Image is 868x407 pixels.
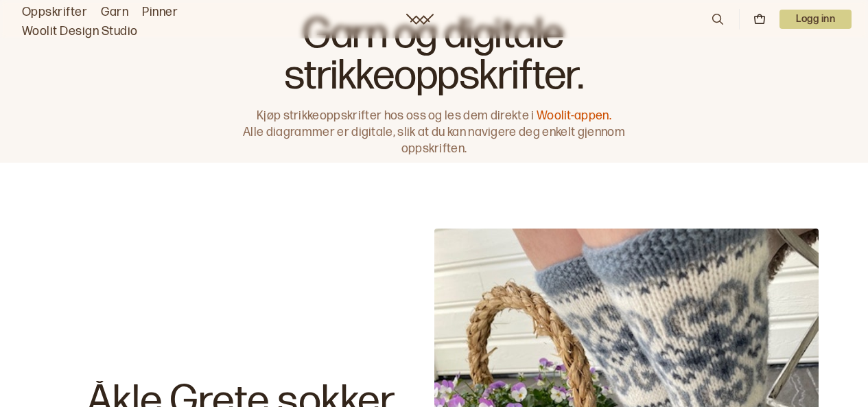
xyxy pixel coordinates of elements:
a: Garn [101,3,128,22]
a: Woolit-appen. [537,108,611,123]
a: Oppskrifter [22,3,87,22]
a: Pinner [142,3,178,22]
a: Woolit [406,14,434,25]
button: User dropdown [779,10,852,29]
a: Woolit Design Studio [22,22,138,41]
h1: Garn og digitale strikkeoppskrifter. [237,14,632,97]
p: Kjøp strikkeoppskrifter hos oss og les dem direkte i Alle diagrammer er digitale, slik at du kan ... [237,108,632,157]
p: Logg inn [779,10,852,29]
